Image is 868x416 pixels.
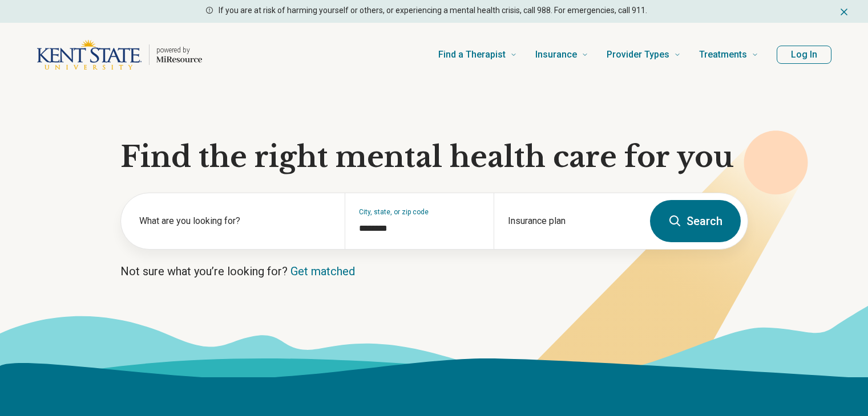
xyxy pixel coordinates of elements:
a: Find a Therapist [438,32,517,78]
span: Treatments [699,47,747,63]
a: Provider Types [607,32,681,78]
span: Insurance [535,47,577,63]
p: Not sure what you’re looking for? [120,263,748,279]
a: Get matched [290,264,355,278]
a: Treatments [699,32,758,78]
label: What are you looking for? [139,214,331,228]
p: powered by [156,46,202,55]
button: Dismiss [838,5,850,18]
h1: Find the right mental health care for you [120,140,748,174]
a: Insurance [535,32,588,78]
button: Search [650,200,741,242]
span: Provider Types [607,47,669,63]
a: Home page [37,36,202,73]
p: If you are at risk of harming yourself or others, or experiencing a mental health crisis, call 98... [219,5,647,17]
span: Find a Therapist [438,47,506,63]
button: Log In [777,46,831,64]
